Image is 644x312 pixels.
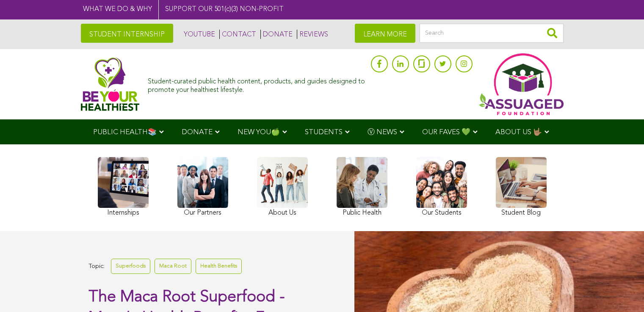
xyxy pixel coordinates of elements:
span: Ⓥ NEWS [368,129,397,136]
a: REVIEWS [297,30,328,39]
span: OUR FAVES 💚 [422,129,470,136]
img: Assuaged [81,57,140,111]
a: DONATE [260,30,293,39]
span: ABOUT US 🤟🏽 [495,129,542,136]
img: glassdoor [418,59,424,68]
div: Navigation Menu [81,119,564,144]
a: LEARN MORE [355,24,415,43]
a: STUDENT INTERNSHIP [81,24,173,43]
a: Maca Root [155,259,191,273]
div: Student-curated public health content, products, and guides designed to promote your healthiest l... [148,74,366,94]
span: PUBLIC HEALTH📚 [93,129,157,136]
span: NEW YOU🍏 [238,129,280,136]
a: Health Benefits [196,259,242,273]
a: YOUTUBE [182,30,215,39]
span: DONATE [182,129,213,136]
img: Assuaged App [479,53,564,115]
a: CONTACT [219,30,256,39]
a: Superfoods [111,259,150,273]
span: Topic: [88,261,105,272]
span: STUDENTS [305,129,343,136]
iframe: Chat Widget [602,271,644,312]
input: Search [420,24,564,43]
